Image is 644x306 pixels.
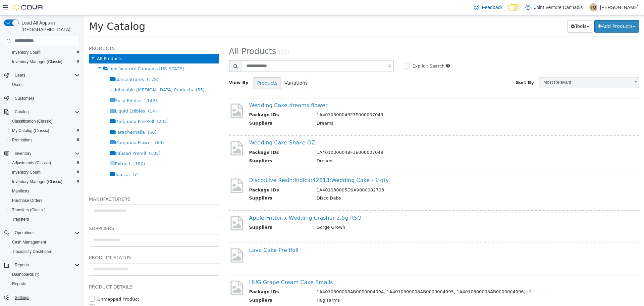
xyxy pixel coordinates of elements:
[432,64,450,70] span: Sort By
[7,48,83,57] button: Inventory Count
[9,136,35,144] a: Promotions
[31,125,68,130] span: Marijuana Flower
[165,264,249,270] a: HUG Grape Cream Cake Smalls
[12,217,29,222] span: Transfers
[64,93,73,98] span: (14)
[195,34,206,40] small: (27)
[589,3,597,11] div: Terrence Quarles
[12,119,53,124] span: Classification (Classic)
[63,61,75,67] span: (178)
[1,93,83,103] button: Customers
[9,168,43,176] a: Inventory Count
[534,3,583,11] p: Joint Venture Cannabis
[9,196,45,205] a: Purchase Orders
[228,209,540,217] td: Gorge Grown
[165,142,228,150] th: Suppliers
[7,270,83,279] a: Dashboards
[9,48,43,56] a: Inventory Count
[228,142,540,150] td: Dreams
[508,4,522,11] input: Dark Mode
[145,64,165,70] span: View By
[9,206,48,214] a: Transfers (Classic)
[1,149,83,158] button: Inventory
[7,158,83,168] button: Adjustments (Classic)
[24,51,100,56] span: Joint Venture Cannabis [US_STATE]
[165,104,228,113] th: Suppliers
[145,264,160,280] img: missing-image.png
[1,293,83,302] button: Settings
[12,128,49,133] span: My Catalog (Classic)
[165,171,228,180] th: Package IDs
[12,261,32,269] button: Reports
[61,83,73,88] span: (142)
[15,109,29,115] span: Catalog
[9,187,32,195] a: Manifests
[165,281,228,290] th: Suppliers
[228,171,540,180] td: 1A401030005D9A9000002703
[12,229,37,237] button: Operations
[165,124,233,130] a: Wedding Cake Shake OZ.
[9,81,80,89] span: Users
[228,104,540,113] td: Dreams
[7,196,83,205] button: Purchase Orders
[12,281,26,287] span: Reports
[482,4,502,11] span: Feedback
[5,238,135,246] h5: Product Status
[12,249,52,254] span: Traceabilty Dashboard
[9,168,80,176] span: Inventory Count
[9,159,54,167] a: Adjustments (Classic)
[12,108,31,116] button: Catalog
[7,279,83,289] button: Reports
[5,267,135,275] h5: Product Details
[441,274,448,279] span: +1
[197,61,227,74] button: Variations
[12,261,80,269] span: Reports
[7,126,83,135] button: My Catalog (Classic)
[228,179,540,188] td: Disco Dabs
[49,157,55,162] span: (7)
[12,294,32,302] a: Settings
[9,58,80,66] span: Inventory Manager (Classic)
[7,57,83,67] button: Inventory Manager (Classic)
[228,134,540,142] td: 1A401030004BF3E000007049
[9,178,80,186] span: Inventory Manager (Classic)
[12,179,62,184] span: Inventory Manager (Classic)
[9,270,42,278] a: Dashboards
[31,114,61,119] span: Paraphernalia
[112,72,121,77] span: (55)
[65,135,77,140] span: (105)
[228,96,540,104] td: 1A401030004BF3E000007049
[1,71,83,80] button: Users
[327,47,361,54] label: Explicit Search
[165,231,215,238] a: Lava Cake Pre Roll
[170,61,197,74] button: Products
[9,215,32,223] a: Transfers
[15,262,29,268] span: Reports
[12,207,46,213] span: Transfers (Classic)
[145,232,160,248] img: missing-image.png
[7,186,83,196] button: Manifests
[12,280,55,287] label: Unmapped Product
[165,199,278,206] a: Apple Fritter x Wedding Crasher 2.5g RSO
[31,146,47,151] span: Extract
[12,149,34,158] button: Inventory
[483,5,509,17] button: Tools
[12,149,80,158] span: Inventory
[165,273,228,281] th: Package IDs
[5,209,135,217] h5: Suppliers
[1,260,83,270] button: Reports
[1,107,83,117] button: Catalog
[145,125,160,141] img: missing-image.png
[12,198,43,203] span: Purchase Orders
[49,146,61,151] span: (180)
[12,160,51,166] span: Adjustments (Classic)
[9,215,80,223] span: Transfers
[15,151,31,156] span: Inventory
[9,187,80,195] span: Manifests
[455,62,546,72] span: Most Relevant
[7,135,83,145] button: Promotions
[165,179,228,188] th: Suppliers
[9,127,52,135] a: My Catalog (Classic)
[64,114,73,119] span: (66)
[12,289,61,296] label: Available by Dropship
